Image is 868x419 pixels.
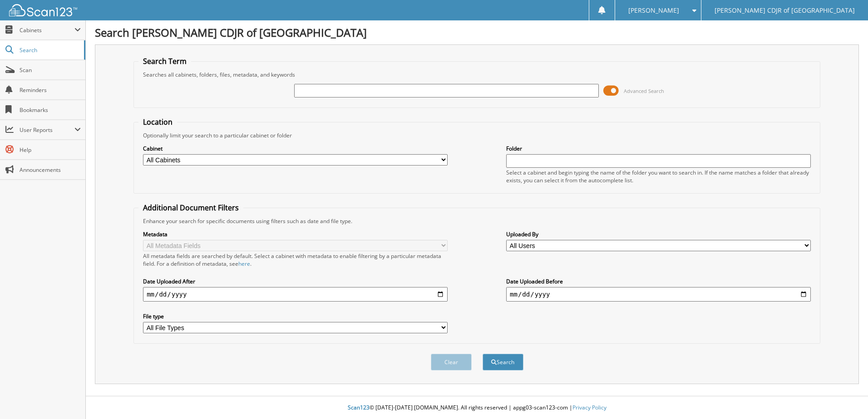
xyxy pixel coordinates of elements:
div: Enhance your search for specific documents using filters such as date and file type. [138,217,815,225]
span: Bookmarks [20,106,81,114]
span: User Reports [20,126,74,134]
label: Date Uploaded After [143,278,448,285]
div: Searches all cabinets, folders, files, metadata, and keywords [138,71,815,78]
iframe: Chat Widget [823,375,868,419]
span: Advanced Search [624,88,664,94]
legend: Additional Document Filters [138,203,243,213]
span: [PERSON_NAME] CDJR of [GEOGRAPHIC_DATA] [715,8,855,13]
div: Optionally limit your search to a particular cabinet or folder [138,132,815,139]
span: Cabinets [20,26,74,34]
label: Metadata [143,230,448,238]
span: [PERSON_NAME] [628,8,679,13]
label: Date Uploaded Before [506,278,811,285]
input: start [143,287,448,302]
button: Clear [431,354,472,370]
a: here [238,260,250,268]
span: Scan123 [348,404,370,411]
span: Help [20,146,81,154]
img: scan123-logo-white.svg [9,4,77,16]
div: Select a cabinet and begin typing the name of the folder you want to search in. If the name match... [506,169,811,184]
label: Uploaded By [506,230,811,238]
div: All metadata fields are searched by default. Select a cabinet with metadata to enable filtering b... [143,252,448,268]
span: Reminders [20,86,81,94]
label: Folder [506,145,811,152]
span: Search [20,46,79,54]
legend: Location [138,117,177,127]
input: end [506,287,811,302]
span: Scan [20,66,81,74]
legend: Search Term [138,56,191,66]
div: © [DATE]-[DATE] [DOMAIN_NAME]. All rights reserved | appg03-scan123-com | [86,397,868,419]
a: Privacy Policy [572,404,607,411]
h1: Search [PERSON_NAME] CDJR of [GEOGRAPHIC_DATA] [95,25,859,40]
button: Search [483,354,523,370]
label: File type [143,312,448,320]
label: Cabinet [143,145,448,152]
span: Announcements [20,166,81,174]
